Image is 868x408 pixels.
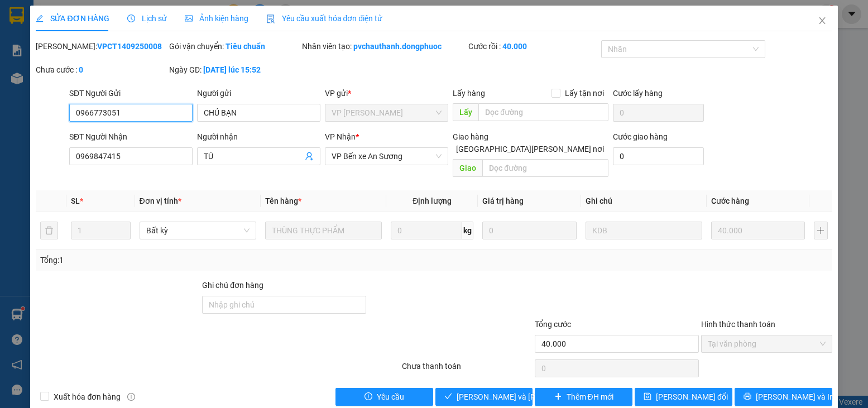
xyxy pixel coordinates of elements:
[79,65,83,74] b: 0
[127,393,135,401] span: info-circle
[635,388,732,406] button: save[PERSON_NAME] đổi
[444,392,452,401] span: check
[711,222,805,239] input: 0
[535,320,571,329] span: Tổng cước
[325,87,448,99] div: VP gửi
[613,132,668,141] label: Cước giao hàng
[302,40,466,52] div: Nhân viên tạo:
[581,190,707,212] th: Ghi chú
[756,391,834,403] span: [PERSON_NAME] và In
[36,14,109,23] span: SỬA ĐƠN HÀNG
[69,131,193,143] div: SĐT Người Nhận
[146,222,250,239] span: Bất kỳ
[711,196,749,205] span: Cước hàng
[453,132,488,141] span: Giao hàng
[265,222,382,239] input: VD: Bàn, Ghế
[36,15,44,22] span: edit
[502,42,527,51] b: 40.000
[708,335,825,352] span: Tại văn phòng
[644,392,651,401] span: save
[365,392,372,401] span: exclamation-circle
[197,87,320,99] div: Người gửi
[226,42,265,51] b: Tiêu chuẩn
[453,103,478,121] span: Lấy
[453,159,482,177] span: Giao
[353,42,442,51] b: pvchauthanh.dongphuoc
[482,222,576,239] input: 0
[401,360,534,380] div: Chưa thanh toán
[49,391,125,403] span: Xuất hóa đơn hàng
[462,222,473,239] span: kg
[586,222,702,239] input: Ghi Chú
[435,388,533,406] button: check[PERSON_NAME] và [PERSON_NAME] hàng
[40,222,58,239] button: delete
[814,222,827,239] button: plus
[305,152,314,161] span: user-add
[613,104,704,122] input: Cước lấy hàng
[567,391,613,403] span: Thêm ĐH mới
[202,281,263,290] label: Ghi chú đơn hàng
[377,391,404,403] span: Yêu cầu
[478,103,608,121] input: Dọc đường
[169,40,300,52] div: Gói vận chuyển:
[613,89,663,98] label: Cước lấy hàng
[332,148,442,165] span: VP Bến xe An Sương
[325,132,356,141] span: VP Nhận
[452,143,608,155] span: [GEOGRAPHIC_DATA][PERSON_NAME] nơi
[807,6,838,37] button: Close
[202,296,366,314] input: Ghi chú đơn hàng
[40,254,335,266] div: Tổng: 1
[701,320,775,329] label: Hình thức thanh toán
[335,388,433,406] button: exclamation-circleYêu cầu
[656,391,728,403] span: [PERSON_NAME] đổi
[560,87,608,99] span: Lấy tận nơi
[169,64,300,76] div: Ngày GD:
[413,196,452,205] span: Định lượng
[613,147,704,165] input: Cước giao hàng
[744,392,751,401] span: printer
[203,65,261,74] b: [DATE] lúc 15:52
[482,159,608,177] input: Dọc đường
[127,14,167,23] span: Lịch sử
[535,388,632,406] button: plusThêm ĐH mới
[69,87,193,99] div: SĐT Người Gửi
[127,15,135,22] span: clock-circle
[818,16,827,25] span: close
[554,392,562,401] span: plus
[140,196,181,205] span: Đơn vị tính
[185,15,193,22] span: picture
[36,40,166,52] div: [PERSON_NAME]:
[266,14,383,23] span: Yêu cầu xuất hóa đơn điện tử
[332,104,442,121] span: VP Châu Thành
[71,196,80,205] span: SL
[97,42,162,51] b: VPCT1409250008
[735,388,832,406] button: printer[PERSON_NAME] và In
[482,196,524,205] span: Giá trị hàng
[453,89,485,98] span: Lấy hàng
[265,196,301,205] span: Tên hàng
[266,15,275,23] img: icon
[457,391,607,403] span: [PERSON_NAME] và [PERSON_NAME] hàng
[468,40,599,52] div: Cước rồi :
[185,14,248,23] span: Ảnh kiện hàng
[197,131,320,143] div: Người nhận
[36,64,166,76] div: Chưa cước :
